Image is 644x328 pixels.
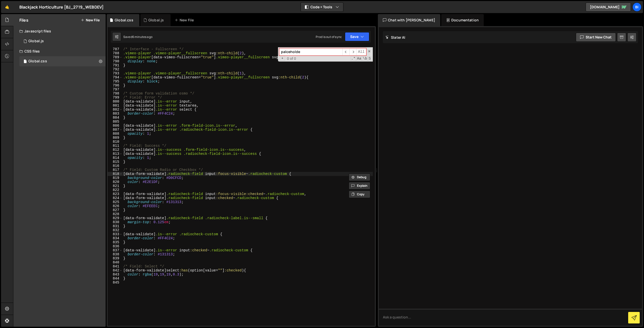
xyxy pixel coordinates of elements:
div: 811 [108,144,123,148]
div: 792 [108,67,123,71]
div: 840 [108,260,123,264]
div: 837 [108,248,123,252]
div: 808 [108,132,123,136]
div: 831 [108,224,123,228]
div: 801 [108,104,123,108]
button: Debug [349,173,370,181]
div: 16258/43868.js [19,36,106,46]
div: 812 [108,148,123,152]
span: Whole Word Search [362,56,368,61]
span: Alt-Enter [356,48,366,56]
div: 798 [108,91,123,96]
div: 800 [108,100,123,104]
div: 833 [108,232,123,236]
div: 813 [108,152,123,156]
div: 809 [108,136,123,140]
span: Toggle Replace mode [280,56,285,61]
h2: Slater AI [385,35,406,40]
div: Saved [123,35,152,39]
div: New File [175,18,196,23]
button: New File [81,18,100,22]
span: 0 of 0 [285,57,298,61]
div: 793 [108,71,123,75]
div: Javascript files [13,26,106,36]
div: 820 [108,180,123,184]
div: 787 [108,47,123,51]
div: 807 [108,128,123,132]
div: 844 [108,276,123,280]
button: Copy [349,191,370,198]
div: 843 [108,272,123,276]
div: 803 [108,112,123,116]
div: 806 [108,124,123,128]
div: 819 [108,176,123,180]
div: 794 [108,75,123,79]
div: 16258/43966.css [19,56,106,66]
span: Search In Selection [368,56,371,61]
div: 816 [108,164,123,168]
div: 796 [108,83,123,87]
div: 830 [108,220,123,224]
div: Global.css [28,59,47,64]
div: 802 [108,108,123,112]
div: 788 [108,51,123,55]
div: 822 [108,188,123,192]
div: 825 [108,200,123,204]
div: 818 [108,172,123,176]
span: CaseSensitive Search [356,56,362,61]
div: Prod is out of sync [316,35,342,39]
div: 817 [108,168,123,172]
div: 799 [108,96,123,100]
div: 845 [108,280,123,285]
div: 838 [108,252,123,256]
div: 835 [108,240,123,244]
div: 791 [108,63,123,67]
span: RegExp Search [351,56,356,61]
div: 804 [108,116,123,120]
div: 834 [108,236,123,240]
div: 841 [108,264,123,268]
div: 829 [108,216,123,220]
div: 815 [108,160,123,164]
div: 797 [108,87,123,91]
div: 827 [108,208,123,212]
button: Start new chat [576,33,616,42]
div: 795 [108,79,123,83]
div: 828 [108,212,123,216]
h2: Files [19,17,28,23]
div: Global.css [115,18,133,23]
div: 821 [108,184,123,188]
input: Search for [279,48,342,56]
a: Bi [632,3,641,12]
div: 790 [108,59,123,63]
a: 🤙 [1,1,13,13]
div: 810 [108,140,123,144]
div: 842 [108,268,123,272]
div: 839 [108,256,123,260]
div: 832 [108,228,123,232]
button: Save [345,32,369,41]
div: 814 [108,156,123,160]
div: Global.js [28,39,44,43]
div: Blackjack Horticulture [BJ_2719_WEBDEV] [19,4,104,10]
div: CSS files [13,46,106,56]
div: Chat with [PERSON_NAME] [378,14,440,26]
div: 826 [108,204,123,208]
div: 6 minutes ago [132,35,152,39]
div: 805 [108,120,123,124]
span: ​ [349,48,356,56]
span: ​ [342,48,349,56]
button: Explain [349,182,370,190]
a: [DOMAIN_NAME] [586,3,631,12]
div: Documentation [441,14,484,26]
button: Code + Tools [301,3,343,12]
div: 836 [108,244,123,248]
div: Global.js [148,18,164,23]
div: 789 [108,55,123,59]
div: 824 [108,196,123,200]
div: 823 [108,192,123,196]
